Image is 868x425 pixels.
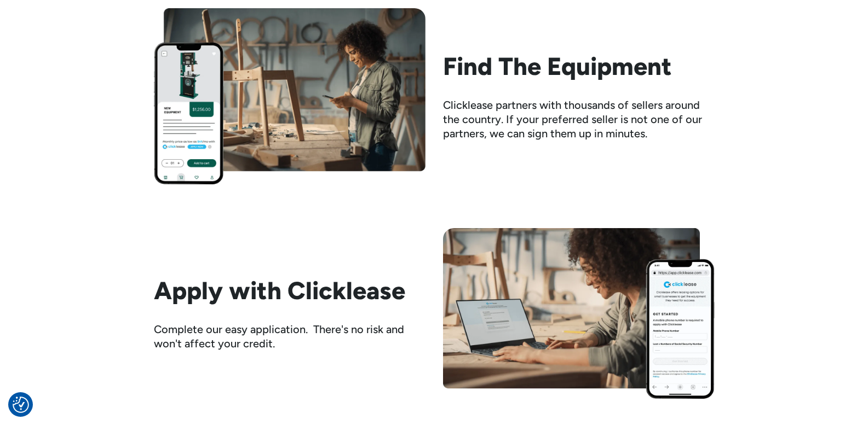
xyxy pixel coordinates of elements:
h2: Find The Equipment [443,52,715,80]
img: Woman filling out clicklease get started form on her computer [443,228,715,398]
img: Revisit consent button [13,397,29,413]
h2: Apply with Clicklease [154,276,426,305]
div: Clicklease partners with thousands of sellers around the country. If your preferred seller is not... [443,98,715,141]
img: Woman looking at her phone while standing beside her workbench with half assembled chair [154,8,426,184]
div: Complete our easy application. There's no risk and won't affect your credit. [154,322,426,351]
button: Consent Preferences [13,397,29,413]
